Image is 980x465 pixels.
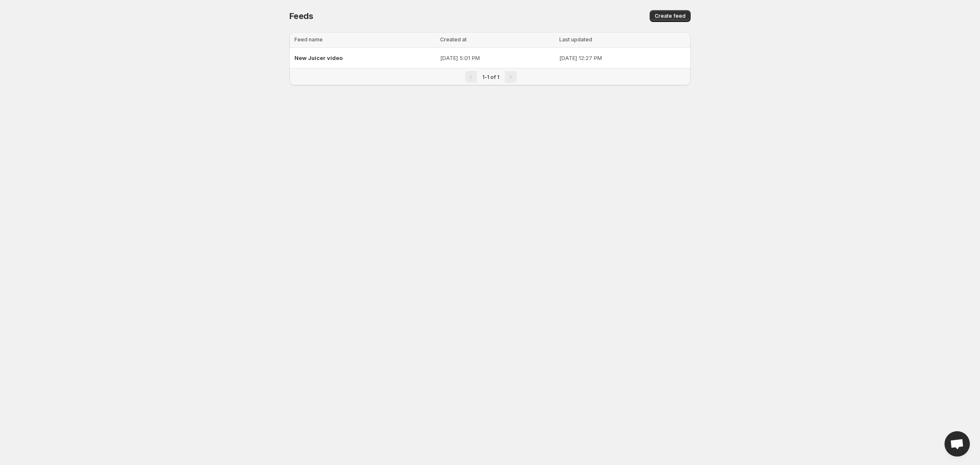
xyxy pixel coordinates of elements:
[559,36,592,43] span: Last updated
[945,431,970,457] div: Open chat
[294,54,343,61] span: New Juicer video
[655,13,686,19] span: Create feed
[294,36,323,43] span: Feed name
[559,54,686,62] p: [DATE] 12:27 PM
[289,68,691,85] nav: Pagination
[289,11,313,21] span: Feeds
[440,54,554,62] p: [DATE] 5:01 PM
[650,10,691,22] button: Create feed
[440,36,467,43] span: Created at
[482,74,499,80] span: 1-1 of 1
